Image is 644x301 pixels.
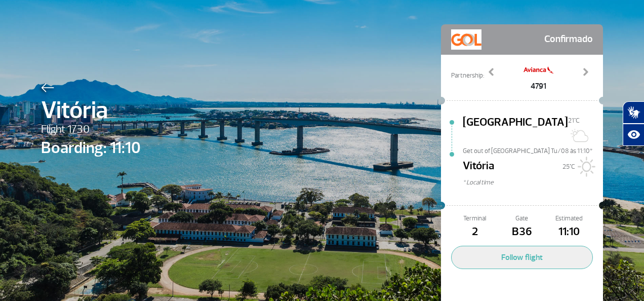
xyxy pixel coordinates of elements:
span: 25°C [562,163,575,171]
span: Partnership: [451,71,484,81]
button: Abrir recursos assistivos. [623,124,644,146]
span: 11:10 [546,223,593,241]
span: Flight 1730 [41,121,141,138]
span: 21°C [568,117,580,125]
span: * Local time [463,178,603,187]
span: Vitória [463,158,494,178]
span: Confirmado [544,29,593,50]
span: Vitória [41,92,141,129]
button: Follow flight [451,246,593,269]
span: 4791 [524,80,554,92]
span: Get out of [GEOGRAPHIC_DATA] Tu/08 às 11:10* [463,146,603,154]
span: Boarding: 11:10 [41,136,141,160]
img: Sol [575,157,595,177]
span: [GEOGRAPHIC_DATA] [463,114,568,146]
span: Terminal [451,214,498,223]
span: Estimated [546,214,593,223]
img: Sol com muitas nuvens [568,125,588,145]
div: Plugin de acessibilidade da Hand Talk. [623,101,644,146]
span: B36 [498,223,545,241]
span: 2 [451,223,498,241]
span: Gate [498,214,545,223]
button: Abrir tradutor de língua de sinais. [623,101,644,124]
